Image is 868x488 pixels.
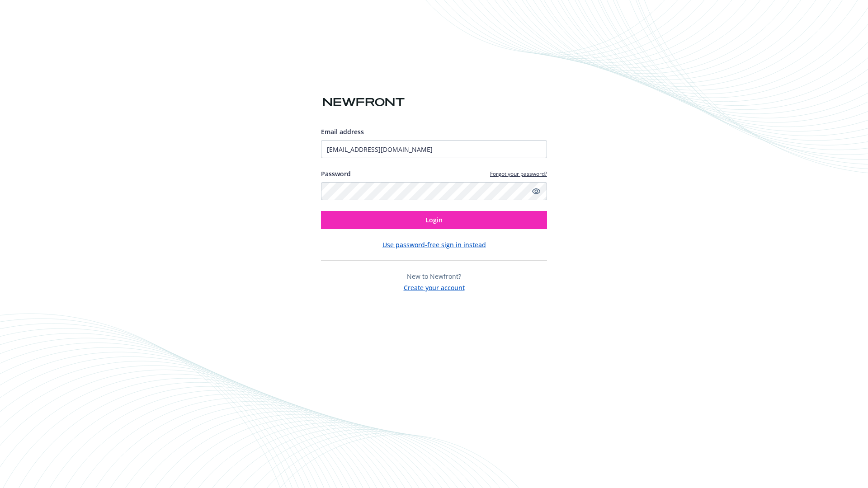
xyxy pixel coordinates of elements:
[321,211,547,229] button: Login
[321,140,547,158] input: Enter your email
[321,94,406,110] img: Newfront logo
[321,127,364,136] span: Email address
[490,170,547,178] a: Forgot your password?
[425,216,443,224] span: Login
[382,240,486,249] button: Use password-free sign in instead
[531,186,542,197] a: Show password
[321,182,547,200] input: Enter your password
[321,169,351,178] label: Password
[404,281,465,292] button: Create your account
[407,272,461,281] span: New to Newfront?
